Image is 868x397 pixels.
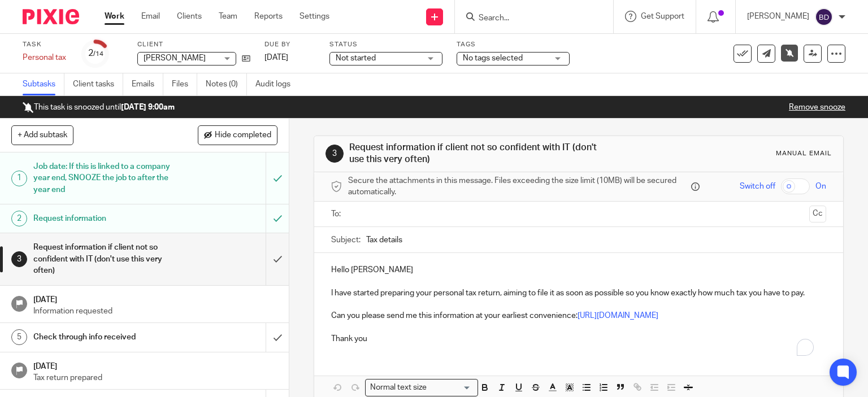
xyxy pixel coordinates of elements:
[365,379,478,396] div: Search for option
[11,251,27,267] div: 3
[219,11,237,22] a: Team
[23,102,175,113] p: This task is snoozed until
[23,9,79,24] img: Pixie
[33,306,277,317] p: Information requested
[144,54,206,62] span: [PERSON_NAME]
[88,47,103,60] div: 2
[254,11,283,22] a: Reports
[11,171,27,186] div: 1
[331,264,827,276] p: Hello [PERSON_NAME]
[815,181,826,192] span: On
[23,52,68,63] div: Personal tax
[776,149,832,158] div: Manual email
[431,382,471,394] input: Search for option
[215,131,271,140] span: Hide completed
[641,12,684,20] span: Get Support
[815,8,833,26] img: svg%3E
[33,210,181,227] h1: Request information
[73,73,123,95] a: Client tasks
[177,11,202,22] a: Clients
[463,54,523,62] span: No tags selected
[325,145,344,163] div: 3
[33,158,181,198] h1: Job date: If this is linked to a company year end, SNOOZE the job to after the year end
[33,239,181,279] h1: Request information if client not so confident with IT (don't use this very often)
[331,208,344,220] label: To:
[33,329,181,346] h1: Check through info received
[747,11,809,22] p: [PERSON_NAME]
[457,40,570,49] label: Tags
[336,54,376,62] span: Not started
[809,206,826,223] button: Cc
[348,175,689,198] span: Secure the attachments in this message. Files exceeding the size limit (10MB) will be secured aut...
[172,73,197,95] a: Files
[264,54,288,62] span: [DATE]
[740,181,775,192] span: Switch off
[255,73,299,95] a: Audit logs
[368,382,429,394] span: Normal text size
[11,211,27,226] div: 2
[11,125,73,145] button: + Add subtask
[331,287,827,299] p: I have started preparing your personal tax return, aiming to file it as soon as possible so you k...
[11,329,27,345] div: 5
[789,103,845,111] a: Remove snooze
[264,40,315,49] label: Due by
[141,11,160,22] a: Email
[121,103,175,111] b: [DATE] 9:00am
[578,312,658,320] a: [URL][DOMAIN_NAME]
[331,333,827,344] p: Thank you
[478,14,579,24] input: Search
[137,40,250,49] label: Client
[105,11,124,22] a: Work
[198,125,277,145] button: Hide completed
[93,51,103,57] small: /14
[23,40,68,49] label: Task
[300,11,329,22] a: Settings
[331,310,827,321] p: Can you please send me this information at your earliest convenience:
[33,358,277,372] h1: [DATE]
[331,234,361,246] label: Subject:
[33,372,277,383] p: Tax return prepared
[33,291,277,306] h1: [DATE]
[349,142,602,166] h1: Request information if client not so confident with IT (don't use this very often)
[329,40,442,49] label: Status
[23,73,64,95] a: Subtasks
[314,253,844,353] div: To enrich screen reader interactions, please activate Accessibility in Grammarly extension settings
[132,73,163,95] a: Emails
[206,73,247,95] a: Notes (0)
